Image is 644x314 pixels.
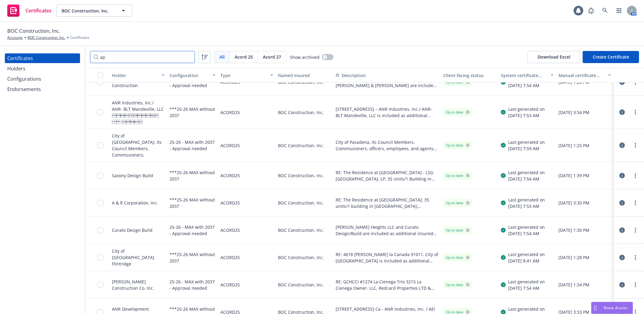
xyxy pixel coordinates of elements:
[446,173,470,178] div: Up to date
[56,5,132,17] button: BOC Construction, Inc.
[112,133,165,158] div: City of [GEOGRAPHIC_DATA], its Council Members, Commissioners,
[632,172,639,179] a: more
[446,143,470,148] div: Up to date
[112,200,158,206] div: A & R Corporation, Inc.
[508,306,545,312] div: Last generated on
[585,5,597,17] a: Report a Bug
[583,51,639,63] button: Create Certificate
[169,166,216,185] div: ***25-26 MAX without 2037
[169,248,216,267] div: ***25-26 MAX without 2037
[592,302,599,314] div: Drag to move
[508,169,545,176] div: Last generated on
[276,189,333,217] div: BOC Construction, Inc.
[508,106,545,112] div: Last generated on
[508,258,545,264] div: [DATE] 8:41 AM
[558,109,611,116] div: [DATE] 3:34 PM
[169,133,216,158] div: 25-26 - MAX with 2037 - Approval needed
[25,8,52,13] span: Certificates
[336,169,439,182] button: RE: The Residence at [GEOGRAPHIC_DATA] - LSG [GEOGRAPHIC_DATA], LP; 35 Units/1 Building in [GEOGR...
[97,227,103,233] input: Toggle Row Selected
[336,224,439,237] button: [PERSON_NAME] Heights LLC and Curato Design/Build are included as additional insured where requir...
[336,197,439,209] button: RE: The Residence at [GEOGRAPHIC_DATA]; 35 units/1 building in [GEOGRAPHIC_DATA], [GEOGRAPHIC_DAT...
[220,166,240,185] div: ACORD25
[632,199,639,207] a: more
[501,72,547,79] div: System certificate last generated
[112,227,153,233] div: Curato Design Build
[169,220,216,240] div: 25-26 - MAX with 2037 - Approval needed
[498,68,556,83] button: System certificate last generated
[97,72,103,78] input: Select all
[276,162,333,189] div: BOC Construction, Inc.
[508,82,545,89] div: [DATE] 7:54 AM
[558,72,605,79] div: Manual certificate last generated
[508,203,545,209] div: [DATE] 7:53 AM
[556,68,614,83] button: Manual certificate last generated
[7,53,33,63] div: Certificates
[109,68,167,83] button: Holder
[97,142,103,148] input: Toggle Row Selected
[7,35,23,40] a: Accounts
[220,54,225,60] span: All
[169,72,209,79] div: Configuration
[235,54,253,60] span: Acord 25
[558,200,611,206] div: [DATE] 3:30 PM
[336,72,366,79] button: Description
[90,51,195,63] input: Filter by keyword
[441,68,499,83] button: Client-facing status
[558,142,611,149] div: [DATE] 1:25 PM
[508,230,545,237] div: [DATE] 7:54 AM
[97,282,103,288] input: Toggle Row Selected
[508,279,545,285] div: Last generated on
[220,248,240,267] div: ACORD25
[632,109,639,116] a: more
[276,217,333,244] div: BOC Construction, Inc.
[632,142,639,149] a: more
[263,54,281,60] span: Acord 27
[28,35,65,40] a: BOC Construction, Inc.
[97,173,103,179] input: Toggle Row Selected
[558,254,611,261] div: [DATE] 1:28 PM
[336,106,439,119] button: [STREET_ADDRESS] – ANR Industries, Inc./ ANR- BLT Mandeville, LLC is included as additional insur...
[7,84,41,94] div: Endorsements
[112,279,165,291] div: [PERSON_NAME] Construction Co. Inc.
[5,2,54,19] a: Certificates
[276,129,333,162] div: BOC Construction, Inc.
[632,227,639,234] a: more
[169,100,216,125] div: ***25-26 MAX without 2037
[508,145,545,152] div: [DATE] 7:59 AM
[591,302,633,314] button: Nova Assist
[220,100,240,125] div: ACORD25
[528,51,580,63] button: Download Excel
[599,5,611,17] a: Search
[5,74,80,84] a: Configurations
[558,172,611,179] div: [DATE] 1:39 PM
[220,193,240,213] div: ACORD25
[508,176,545,182] div: [DATE] 7:54 AM
[167,68,218,83] button: Configuration
[70,35,89,40] span: Certificates
[7,74,41,84] div: Configurations
[97,200,103,206] input: Toggle Row Selected
[336,251,439,264] button: RE: 4618 [PERSON_NAME] la Canada 91011. City of [GEOGRAPHIC_DATA] is included as additional insur...
[446,255,470,260] div: Up to date
[558,282,611,288] div: [DATE] 1:34 PM
[169,275,216,295] div: 25-26 - MAX with 2037 - Approval needed
[169,193,216,213] div: ***25-26 MAX without 2037
[7,27,60,35] span: BOC Construction, Inc.
[446,282,470,288] div: Up to date
[446,200,470,206] div: Up to date
[336,139,439,152] button: City of Pasadena, its Council Members, Commissioners, officers, employees, and agents are include...
[220,133,240,158] div: ACORD25
[446,110,470,115] div: Up to date
[220,220,240,240] div: ACORD25
[276,244,333,271] div: BOC Construction, Inc.
[220,72,267,79] div: Type
[276,271,333,299] div: BOC Construction, Inc.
